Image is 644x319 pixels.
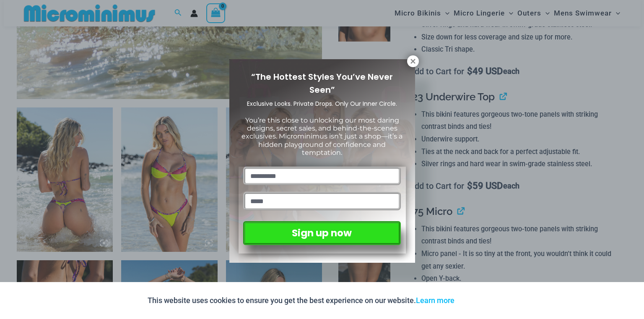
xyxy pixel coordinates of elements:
span: Exclusive Looks. Private Drops. Only Our Inner Circle. [247,99,397,108]
a: Learn more [416,296,454,305]
button: Sign up now [243,221,400,245]
button: Accept [461,290,496,311]
span: You’re this close to unlocking our most daring designs, secret sales, and behind-the-scenes exclu... [241,116,402,157]
button: Close [407,55,419,67]
p: This website uses cookies to ensure you get the best experience on our website. [148,294,454,307]
span: “The Hottest Styles You’ve Never Seen” [251,71,393,96]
